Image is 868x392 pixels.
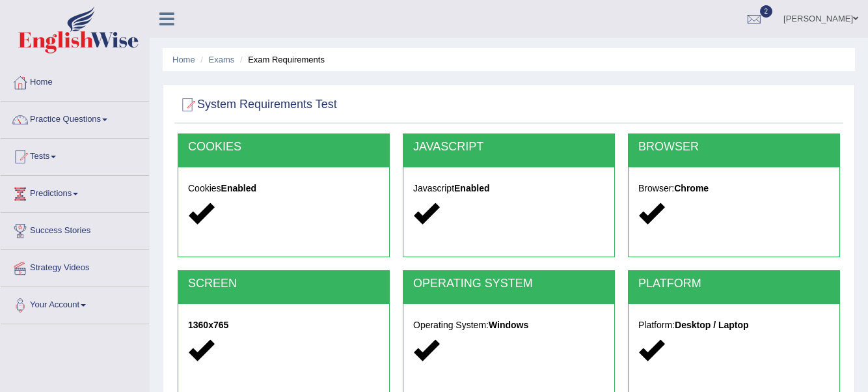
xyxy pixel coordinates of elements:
h2: PLATFORM [638,277,830,290]
h2: OPERATING SYSTEM [413,277,604,290]
strong: Windows [489,320,528,330]
h2: BROWSER [638,141,830,154]
h2: SCREEN [188,277,379,290]
h5: Operating System: [413,320,604,330]
a: Home [172,55,195,64]
h5: Platform: [638,320,830,330]
a: Practice Questions [1,102,149,134]
li: Exam Requirements [237,53,325,66]
a: Predictions [1,176,149,208]
strong: Desktop / Laptop [675,320,749,330]
h2: System Requirements Test [178,95,337,115]
a: Your Account [1,287,149,320]
span: 2 [760,5,773,18]
strong: 1360x765 [188,320,228,330]
h2: COOKIES [188,141,379,154]
a: Exams [209,55,235,64]
h5: Javascript [413,184,604,193]
strong: Enabled [221,183,256,193]
strong: Chrome [674,183,709,193]
a: Tests [1,139,149,171]
h5: Cookies [188,184,379,193]
h2: JAVASCRIPT [413,141,604,154]
a: Home [1,64,149,97]
a: Strategy Videos [1,250,149,283]
h5: Browser: [638,184,830,193]
strong: Enabled [454,183,489,193]
a: Success Stories [1,213,149,245]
